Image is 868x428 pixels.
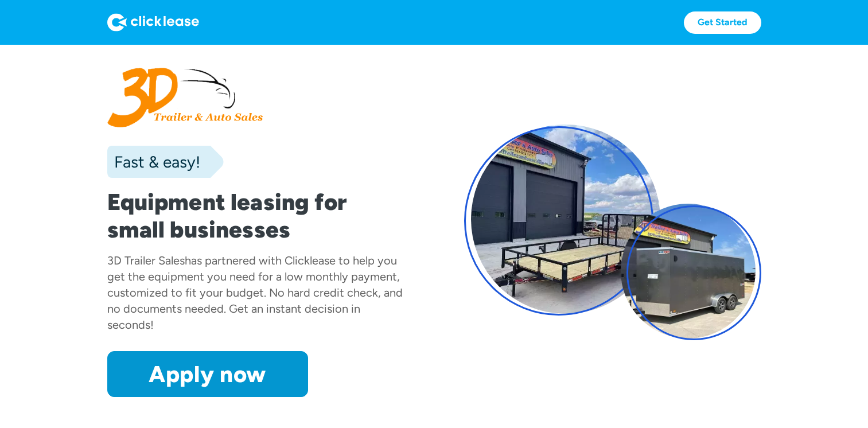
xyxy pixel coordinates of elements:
img: Logo [107,13,199,32]
div: 3D Trailer Sales [107,254,185,267]
div: has partnered with Clicklease to help you get the equipment you need for a low monthly payment, c... [107,254,403,332]
a: Apply now [107,351,308,397]
div: Fast & easy! [107,150,200,173]
a: Get Started [684,11,761,34]
h1: Equipment leasing for small businesses [107,188,404,243]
